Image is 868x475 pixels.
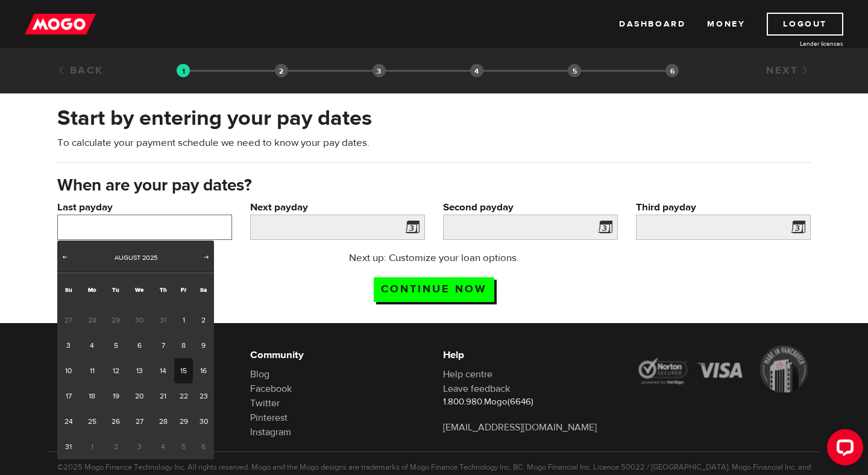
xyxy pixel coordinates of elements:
h3: When are your pay dates? [57,176,811,195]
span: 3 [127,434,152,459]
a: 28 [152,409,174,434]
a: 10 [57,358,80,383]
span: 27 [57,307,80,333]
a: 21 [152,383,174,409]
a: 16 [193,358,214,383]
span: 5 [174,434,193,459]
a: Pinterest [250,412,288,424]
span: Thursday [160,286,167,294]
a: Dashboard [619,13,685,36]
label: Last payday [57,200,232,215]
a: Leave feedback [443,383,510,395]
a: [EMAIL_ADDRESS][DOMAIN_NAME] [443,421,597,433]
span: Wednesday [135,286,143,294]
span: 29 [104,307,127,333]
span: Monday [88,286,96,294]
span: Friday [181,286,186,294]
a: 23 [193,383,214,409]
img: mogo_logo-11ee424be714fa7cbb0f0f49df9e16ec.png [25,13,96,36]
label: Next payday [250,200,425,215]
a: 4 [80,333,104,358]
a: 9 [193,333,214,358]
span: 6 [193,434,214,459]
a: 29 [174,409,193,434]
a: 13 [127,358,152,383]
label: Second payday [443,200,618,215]
p: Next up: Customize your loan options. [315,251,554,265]
label: Third payday [636,200,811,215]
a: 6 [127,333,152,358]
a: Blog [250,368,269,380]
span: August [115,253,140,262]
a: 5 [104,333,127,358]
a: Next [201,252,213,264]
a: 8 [174,333,193,358]
span: 1 [80,434,104,459]
span: Next [202,252,212,262]
iframe: LiveChat chat widget [817,424,868,475]
a: 3 [57,333,80,358]
a: 31 [57,434,80,459]
h2: Start by entering your pay dates [57,105,811,131]
a: 17 [57,383,80,409]
a: 7 [152,333,174,358]
a: 11 [80,358,104,383]
a: Logout [767,13,843,36]
a: Prev [58,252,71,264]
h6: Help [443,348,618,362]
a: 12 [104,358,127,383]
span: 2 [104,434,127,459]
span: 28 [80,307,104,333]
a: 26 [104,409,127,434]
a: Help centre [443,368,492,380]
span: 4 [152,434,174,459]
a: Facebook [250,383,292,395]
input: Continue now [374,277,494,302]
span: Sunday [65,286,72,294]
a: 25 [80,409,104,434]
a: 30 [193,409,214,434]
a: Back [57,64,104,77]
span: Saturday [200,286,207,294]
a: 18 [80,383,104,409]
a: Twitter [250,397,280,409]
p: 1.800.980.Mogo(6646) [443,396,618,408]
a: Instagram [250,426,291,438]
a: Money [707,13,745,36]
img: transparent-188c492fd9eaac0f573672f40bb141c2.gif [177,64,190,77]
span: 31 [152,307,174,333]
span: Prev [60,252,69,262]
a: 20 [127,383,152,409]
span: Tuesday [112,286,119,294]
a: 14 [152,358,174,383]
a: 27 [127,409,152,434]
a: 2 [193,307,214,333]
span: 30 [127,307,152,333]
h6: Community [250,348,425,362]
a: 1 [174,307,193,333]
a: 24 [57,409,80,434]
span: 2025 [142,253,157,262]
a: 22 [174,383,193,409]
a: Lender licences [753,39,843,48]
a: 15 [174,358,193,383]
a: 19 [104,383,127,409]
p: To calculate your payment schedule we need to know your pay dates. [57,136,811,150]
a: Next [766,64,811,77]
img: legal-icons-92a2ffecb4d32d839781d1b4e4802d7b.png [636,345,811,392]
